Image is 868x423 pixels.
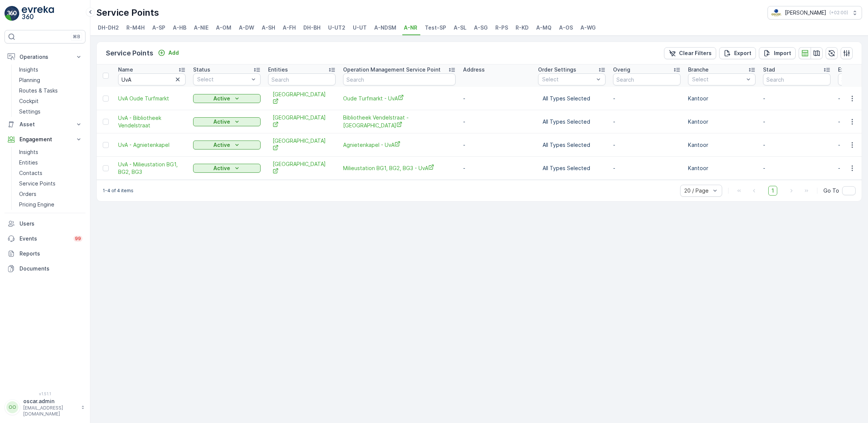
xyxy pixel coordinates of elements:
a: Insights [16,64,85,75]
a: UvA - Milieustation BG1, BG2, BG3 [118,161,186,176]
span: U-UT2 [328,24,345,31]
p: - [613,164,681,172]
span: Test-SP [425,24,446,31]
button: Engagement [4,132,85,147]
a: Oude Turfmarkt - UvA [343,94,456,102]
span: DH-DH2 [98,24,119,31]
span: A-NIE [194,24,208,31]
span: A-DW [239,24,254,31]
p: Select [692,76,744,83]
p: Active [213,118,230,126]
div: Toggle Row Selected [103,96,109,102]
p: All Types Selected [543,95,601,102]
span: Bibliotheek Vendelstraat - [GEOGRAPHIC_DATA] [343,114,456,129]
div: OO [6,401,18,413]
span: Go To [823,187,839,194]
a: Agnietenkapel - UvA [343,141,456,149]
p: Kantoor [688,95,756,102]
p: Planning [19,76,40,84]
p: Orders [19,190,36,198]
span: 1 [768,186,777,196]
p: Import [774,49,791,57]
p: [PERSON_NAME] [785,9,826,16]
button: Operations [4,49,85,64]
div: Toggle Row Selected [103,119,109,125]
span: A-SP [152,24,165,31]
span: Milieustation BG1, BG2, BG3 - UvA [343,164,456,172]
input: Search [613,73,681,85]
button: Active [193,164,261,173]
p: - [613,118,681,126]
a: Pricing Engine [16,199,85,210]
a: Orders [16,189,85,199]
a: UvA - Bibliotheek Vendelstraat [118,114,186,129]
p: Routes & Tasks [19,87,58,94]
a: Cockpit [16,96,85,106]
p: - [763,141,831,149]
a: Entities [16,157,85,168]
td: - [459,133,534,157]
span: A-SH [262,24,275,31]
p: Select [542,76,594,83]
p: Status [193,66,210,73]
p: Service Points [96,7,159,19]
img: logo [4,6,19,21]
td: - [459,157,534,180]
span: A-OS [559,24,573,31]
p: Insights [19,66,38,73]
input: Search [118,73,186,85]
a: Documents [4,261,85,276]
p: ⌘B [73,34,80,40]
button: Add [155,48,182,57]
p: Clear Filters [679,49,712,57]
p: Branche [688,66,709,73]
p: [EMAIL_ADDRESS][DOMAIN_NAME] [23,405,77,417]
img: basis-logo_rgb2x.png [771,9,782,17]
button: OOoscar.admin[EMAIL_ADDRESS][DOMAIN_NAME] [4,398,85,417]
p: Active [213,95,230,102]
p: Insights [19,148,38,156]
a: Bibliotheek Vendelstraat - UvA [343,114,456,129]
button: [PERSON_NAME](+02:00) [768,6,862,19]
button: Active [193,94,261,103]
p: Operations [19,53,70,61]
span: A-NDSM [374,24,396,31]
p: oscar.admin [23,398,77,405]
p: - [763,164,831,172]
p: Add [168,49,179,57]
button: Export [719,47,756,59]
p: Order Settings [538,66,576,73]
p: Stad [763,66,775,73]
input: Search [268,73,336,85]
a: Users [4,216,85,231]
button: Asset [4,117,85,132]
p: All Types Selected [543,141,601,149]
span: U-UT [353,24,367,31]
p: - [613,141,681,149]
p: Active [213,141,230,149]
span: [GEOGRAPHIC_DATA] [273,114,331,129]
a: Contacts [16,168,85,178]
a: Universiteit van Amsterdam [273,114,331,129]
button: Active [193,141,261,149]
a: Universiteit van Amsterdam [273,91,331,106]
span: R-KD [516,24,529,31]
p: Select [197,76,249,83]
div: Toggle Row Selected [103,142,109,148]
td: - [459,110,534,133]
a: Settings [16,106,85,117]
p: Operation Management Service Point [343,66,441,73]
span: R-M4H [126,24,145,31]
p: Name [118,66,133,73]
p: Address [463,66,485,73]
span: DH-BH [303,24,321,31]
a: Reports [4,246,85,261]
p: - [763,95,831,102]
span: A-MQ [536,24,552,31]
p: Settings [19,108,40,115]
span: UvA Oude Turfmarkt [118,95,186,102]
span: [GEOGRAPHIC_DATA] [273,160,331,176]
span: R-PS [495,24,508,31]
